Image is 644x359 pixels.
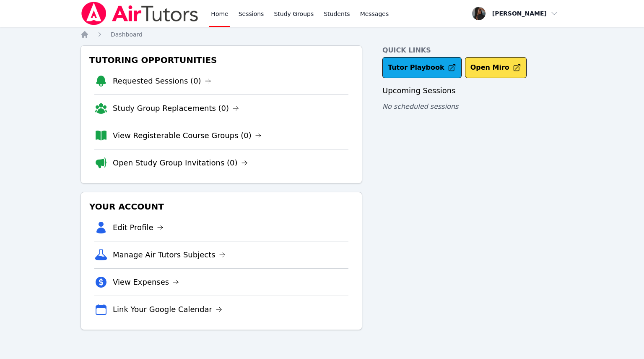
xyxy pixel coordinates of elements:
[382,45,563,55] h4: Quick Links
[360,10,389,18] span: Messages
[113,157,248,169] a: Open Study Group Invitations (0)
[111,30,143,39] a: Dashboard
[113,130,262,142] a: View Registerable Course Groups (0)
[382,57,462,78] a: Tutor Playbook
[113,304,222,315] a: Link Your Google Calendar
[113,249,226,261] a: Manage Air Tutors Subjects
[382,85,563,97] h3: Upcoming Sessions
[382,102,458,110] span: No scheduled sessions
[88,199,355,214] h3: Your Account
[80,30,563,39] nav: Breadcrumb
[113,102,239,114] a: Study Group Replacements (0)
[113,222,164,233] a: Edit Profile
[88,52,355,68] h3: Tutoring Opportunities
[113,75,211,87] a: Requested Sessions (0)
[80,2,199,25] img: Air Tutors
[111,31,143,38] span: Dashboard
[113,276,179,288] a: View Expenses
[465,57,527,78] button: Open Miro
